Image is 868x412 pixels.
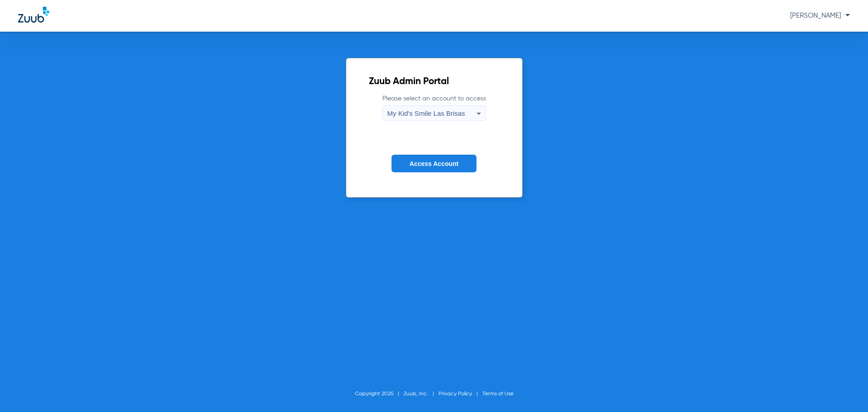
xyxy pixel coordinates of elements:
[369,77,500,86] h2: Zuub Admin Portal
[823,369,868,412] iframe: Chat Widget
[439,391,472,397] a: Privacy Policy
[18,7,49,23] img: Zuub Logo
[410,160,458,167] span: Access Account
[790,12,850,19] span: [PERSON_NAME]
[482,391,514,397] a: Terms of Use
[392,155,476,172] button: Access Account
[404,389,439,398] li: Zuub, Inc.
[382,94,486,121] label: Please select an account to access
[355,389,404,398] li: Copyright 2025
[387,109,465,117] span: My Kid's Smile Las Brisas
